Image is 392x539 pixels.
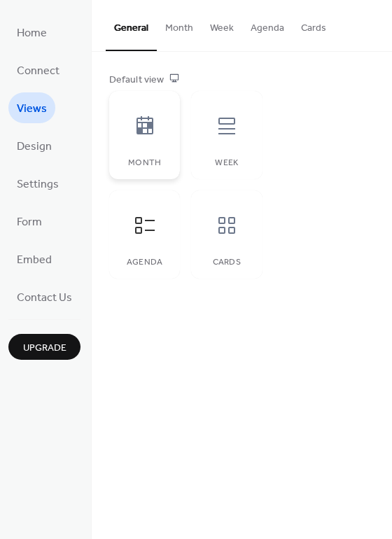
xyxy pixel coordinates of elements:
a: Embed [8,244,60,274]
span: Views [17,98,47,120]
span: Settings [17,174,59,196]
span: Contact Us [17,287,72,309]
a: Connect [8,55,68,85]
a: Views [8,92,55,123]
a: Contact Us [8,281,80,312]
span: Upgrade [23,341,66,356]
span: Connect [17,60,59,83]
span: Design [17,136,52,158]
div: Week [205,158,248,168]
a: Form [8,206,50,237]
span: Form [17,211,42,234]
div: Cards [205,258,248,267]
span: Embed [17,249,52,272]
div: Month [123,158,166,168]
a: Design [8,130,60,161]
div: Agenda [123,258,166,267]
a: Settings [8,168,67,199]
span: Home [17,22,47,45]
button: Upgrade [8,334,80,360]
div: Default view [109,73,372,87]
a: Home [8,17,55,48]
